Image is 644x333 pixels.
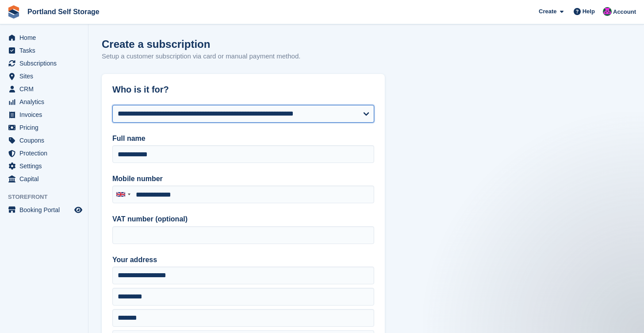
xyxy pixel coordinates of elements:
a: Preview store [73,205,84,215]
a: menu [4,147,84,159]
a: menu [4,204,84,216]
span: Protection [19,147,73,159]
label: Mobile number [112,174,374,184]
p: Setup a customer subscription via card or manual payment method. [102,51,300,62]
a: menu [4,96,84,108]
img: David Baker [603,7,612,16]
h1: Create a subscription [102,38,210,50]
a: menu [4,31,84,44]
a: menu [4,83,84,95]
label: VAT number (optional) [112,214,374,225]
span: Home [19,31,73,44]
a: menu [4,70,84,82]
span: Account [613,8,636,16]
span: Booking Portal [19,204,73,216]
label: Full name [112,133,374,144]
div: United Kingdom: +44 [113,186,133,203]
a: menu [4,57,84,70]
a: menu [4,160,84,172]
span: Help [583,7,595,16]
span: Pricing [19,121,73,134]
span: CRM [19,83,73,95]
a: menu [4,121,84,134]
a: menu [4,134,84,147]
span: Analytics [19,96,73,108]
a: menu [4,108,84,121]
span: Settings [19,160,73,172]
span: Subscriptions [19,57,73,70]
label: Your address [112,255,374,265]
span: Invoices [19,108,73,121]
span: Capital [19,173,73,185]
a: menu [4,173,84,185]
span: Tasks [19,44,73,57]
a: menu [4,44,84,57]
h2: Who is it for? [112,85,374,95]
img: stora-icon-8386f47178a22dfd0bd8f6a31ec36ba5ce8667c1dd55bd0f319d3a0aa187defe.svg [7,5,20,19]
span: Storefront [8,193,88,201]
span: Create [539,7,556,16]
a: Portland Self Storage [24,4,103,19]
span: Sites [19,70,73,82]
span: Coupons [19,134,73,147]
